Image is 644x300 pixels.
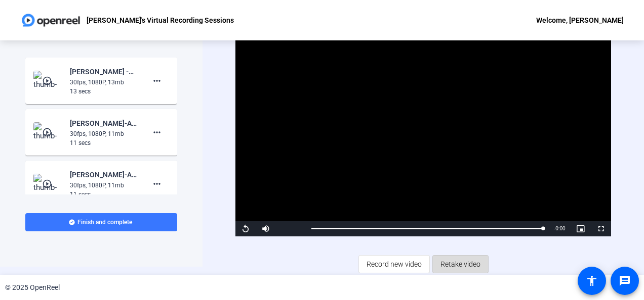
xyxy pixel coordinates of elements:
[33,71,63,91] img: thumb-nail
[70,66,138,78] div: [PERSON_NAME] -ANPL6330-[PERSON_NAME]-s Virtual Recording Sessions-1759771923535-webcam
[358,255,430,273] button: Record new video
[586,275,598,287] mat-icon: accessibility
[591,221,611,236] button: Fullscreen
[440,255,480,274] span: Retake video
[367,255,422,274] span: Record new video
[536,14,624,26] div: Welcome, [PERSON_NAME]
[571,221,591,236] button: Picture-in-Picture
[70,129,138,138] div: 30fps, 1080P, 11mb
[20,10,82,30] img: OpenReel logo
[25,213,177,231] button: Finish and complete
[42,76,54,86] mat-icon: play_circle_outline
[70,181,138,190] div: 30fps, 1080P, 11mb
[33,174,63,194] img: thumb-nail
[33,122,63,142] img: thumb-nail
[70,78,138,87] div: 30fps, 1080P, 13mb
[235,26,611,236] div: Video Player
[87,14,234,26] p: [PERSON_NAME]'s Virtual Recording Sessions
[432,255,489,273] button: Retake video
[70,117,138,129] div: [PERSON_NAME]-ANPL6330-[PERSON_NAME]-s Virtual Recording Sessions-1759699803466-webcam
[619,275,631,287] mat-icon: message
[235,221,256,236] button: Replay
[70,87,138,96] div: 13 secs
[42,127,54,137] mat-icon: play_circle_outline
[151,178,163,190] mat-icon: more_horiz
[555,226,565,231] span: 0:00
[77,218,132,226] span: Finish and complete
[70,138,138,147] div: 11 secs
[42,179,54,189] mat-icon: play_circle_outline
[151,75,163,87] mat-icon: more_horiz
[311,228,543,229] div: Progress Bar
[5,282,60,293] div: © 2025 OpenReel
[554,226,555,231] span: -
[151,126,163,138] mat-icon: more_horiz
[70,169,138,181] div: [PERSON_NAME]-ANPL6330-[PERSON_NAME]-s Virtual Recording Sessions-1759699689022-webcam
[70,190,138,199] div: 11 secs
[256,221,276,236] button: Mute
